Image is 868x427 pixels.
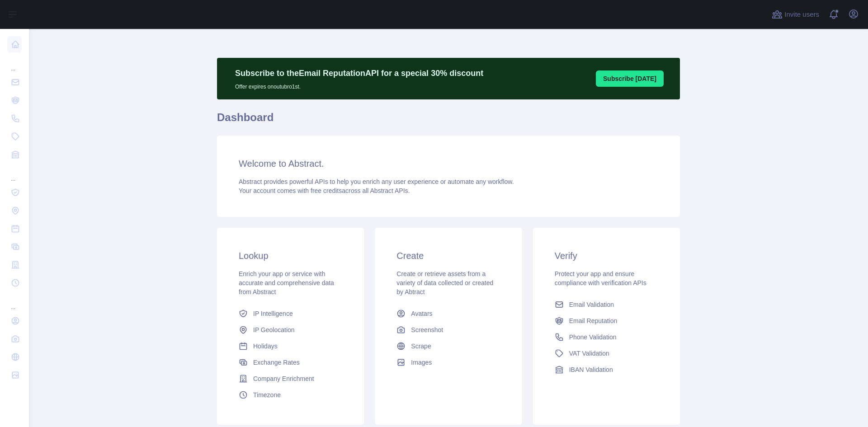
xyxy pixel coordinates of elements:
a: VAT Validation [551,345,662,361]
a: Screenshot [393,322,504,338]
a: Exchange Rates [235,354,346,371]
div: ... [7,293,22,311]
a: Scrape [393,338,504,354]
span: VAT Validation [569,349,609,358]
h3: Lookup [239,249,342,262]
a: IBAN Validation [551,361,662,378]
span: Exchange Rates [253,358,300,367]
span: Avatars [411,309,432,318]
span: Screenshot [411,325,443,334]
p: Subscribe to the Email Reputation API for a special 30 % discount [235,67,483,80]
h1: Dashboard [217,110,680,132]
span: Holidays [253,342,278,351]
span: Enrich your app or service with accurate and comprehensive data from Abstract [239,270,334,296]
span: Email Reputation [569,316,618,325]
span: IP Intelligence [253,309,293,318]
h3: Create [396,249,500,262]
a: Holidays [235,338,346,354]
div: ... [7,54,22,72]
span: Protect your app and ensure compliance with verification APIs [555,270,646,286]
span: Phone Validation [569,333,617,342]
p: Offer expires on outubro 1st. [235,80,483,90]
span: free credits [311,187,342,194]
span: Scrape [411,342,431,351]
span: Email Validation [569,300,614,309]
span: IP Geolocation [253,325,295,334]
span: Invite users [784,9,819,20]
a: Images [393,354,504,371]
span: Images [411,358,432,367]
span: Company Enrichment [253,374,314,383]
span: Timezone [253,390,281,399]
div: ... [7,164,22,183]
a: Timezone [235,387,346,403]
span: Create or retrieve assets from a variety of data collected or created by Abtract [396,270,493,296]
span: Your account comes with across all Abstract APIs. [239,187,410,194]
a: Company Enrichment [235,371,346,387]
a: Avatars [393,305,504,322]
a: IP Geolocation [235,322,346,338]
button: Subscribe [DATE] [596,70,664,87]
span: Abstract provides powerful APIs to help you enrich any user experience or automate any workflow. [239,178,514,185]
a: Email Reputation [551,313,662,329]
span: IBAN Validation [569,365,613,374]
a: Phone Validation [551,329,662,345]
a: Email Validation [551,296,662,313]
h3: Verify [555,249,658,262]
button: Invite users [770,7,821,22]
a: IP Intelligence [235,305,346,322]
h3: Welcome to Abstract. [239,157,658,170]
